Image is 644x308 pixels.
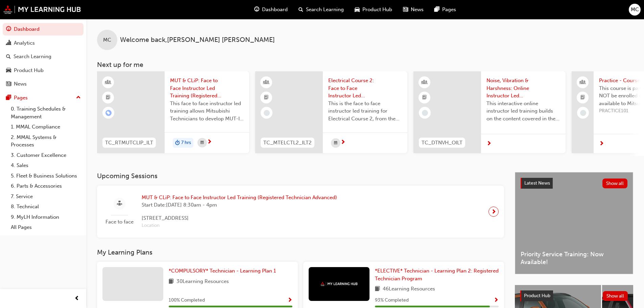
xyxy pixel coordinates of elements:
span: car-icon [355,5,360,14]
div: Search Learning [14,53,51,61]
button: Show Progress [494,296,499,305]
a: Latest NewsShow all [521,178,627,189]
span: next-icon [486,141,492,147]
a: *COMPULSORY* Technician - Learning Plan 1 [169,267,279,275]
a: news-iconNews [398,3,429,17]
a: pages-iconPages [429,3,461,17]
div: News [14,80,27,88]
span: Pages [442,6,456,14]
img: mmal [320,282,358,286]
span: TC_RTMUTCLIP_ILT [105,139,153,147]
span: 30 Learning Resources [176,278,229,286]
a: Dashboard [3,23,84,35]
span: next-icon [491,207,496,216]
span: booktick-icon [422,93,427,102]
a: 8. Technical [8,202,84,212]
span: guage-icon [6,26,11,32]
button: Pages [3,92,84,104]
div: Analytics [14,39,35,47]
img: mmal [3,5,81,14]
button: Show all [602,179,628,188]
span: Dashboard [262,6,288,14]
span: *COMPULSORY* Technician - Learning Plan 1 [169,268,276,274]
a: search-iconSearch Learning [293,3,349,17]
span: people-icon [580,78,585,87]
h3: Next up for me [86,61,644,69]
a: Search Learning [3,50,84,63]
span: booktick-icon [106,93,111,102]
a: guage-iconDashboard [249,3,293,17]
div: Product Hub [14,67,44,74]
span: next-icon [340,140,345,146]
a: All Pages [8,222,84,233]
span: Face to face [102,218,136,226]
span: car-icon [6,68,11,74]
span: Product Hub [362,6,392,14]
a: News [3,78,84,90]
span: Welcome back , [PERSON_NAME] [PERSON_NAME] [120,36,275,44]
span: MC [103,36,111,44]
span: 100 % Completed [169,297,205,304]
a: 9. MyLH Information [8,212,84,222]
span: TC_MTELCTL2_ILT2 [263,139,312,147]
span: calendar-icon [334,139,337,147]
button: Show Progress [287,296,292,305]
span: Show Progress [494,298,499,304]
a: Latest NewsShow allPriority Service Training: Now Available! [515,172,633,274]
span: pages-icon [434,5,439,14]
span: search-icon [299,5,303,14]
span: Start Date: [DATE] 8:30am - 4pm [142,201,337,209]
span: 46 Learning Resources [383,285,435,293]
span: 7 hrs [181,139,191,147]
span: booktick-icon [580,93,585,102]
span: learningResourceType_INSTRUCTOR_LED-icon [106,78,111,87]
span: calendar-icon [200,139,204,147]
span: MUT & CLiP: Face to Face Instructor Led Training (Registered Technician Advanced) [170,77,244,100]
span: Latest News [524,180,550,186]
a: car-iconProduct Hub [349,3,398,17]
span: Electrical Course 2: Face to Face Instructor Led Training - Day 1 & 2 (Master Technician Program) [328,77,402,100]
span: search-icon [6,54,11,60]
span: up-icon [76,93,81,102]
a: Product HubShow all [520,290,628,301]
span: News [411,6,424,14]
span: news-icon [403,5,408,14]
a: TC_DTNVH_OILTNoise, Vibration & Harshness: Online Instructor Led Training (Diamond Technician Pro... [413,71,566,153]
span: learningResourceType_INSTRUCTOR_LED-icon [422,78,427,87]
span: Location [142,222,337,230]
a: 1. MMAL Compliance [8,122,84,132]
span: chart-icon [6,40,11,46]
button: Show all [603,291,628,301]
a: TC_RTMUTCLIP_ILTMUT & CLiP: Face to Face Instructor Led Training (Registered Technician Advanced)... [97,71,249,153]
span: Noise, Vibration & Harshness: Online Instructor Led Training (Diamond Technician Program) [486,77,560,100]
a: Product Hub [3,64,84,77]
span: learningRecordVerb_NONE-icon [264,110,270,116]
span: next-icon [599,141,604,147]
div: Pages [14,94,28,102]
span: This interactive online instructor led training builds on the content covered in the pre-learning... [486,100,560,123]
a: 2. MMAL Systems & Processes [8,132,84,150]
span: This is the face to face instructor led training for Electrical Course 2, from the Master Technic... [328,100,402,123]
span: [STREET_ADDRESS] [142,214,337,222]
a: 3. Customer Excellence [8,150,84,161]
span: prev-icon [74,294,79,303]
span: Show Progress [287,298,292,304]
span: TC_DTNVH_OILT [422,139,462,147]
a: 6. Parts & Accessories [8,181,84,191]
span: pages-icon [6,95,11,101]
span: 93 % Completed [375,297,409,304]
a: Analytics [3,37,84,49]
span: news-icon [6,81,11,87]
span: Search Learning [306,6,344,14]
span: book-icon [375,285,380,293]
span: learningRecordVerb_ENROLL-icon [105,110,112,116]
a: Face to faceMUT & CLiP: Face to Face Instructor Led Training (Registered Technician Advanced)Star... [102,191,499,232]
h3: Upcoming Sessions [97,172,504,180]
button: MC [629,4,641,16]
a: TC_MTELCTL2_ILT2Electrical Course 2: Face to Face Instructor Led Training - Day 1 & 2 (Master Tec... [255,71,407,153]
span: next-icon [207,139,212,145]
span: Product Hub [524,293,550,299]
a: 0. Training Schedules & Management [8,104,84,122]
span: MUT & CLiP: Face to Face Instructor Led Training (Registered Technician Advanced) [142,194,337,202]
span: Priority Service Training: Now Available! [521,251,627,266]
